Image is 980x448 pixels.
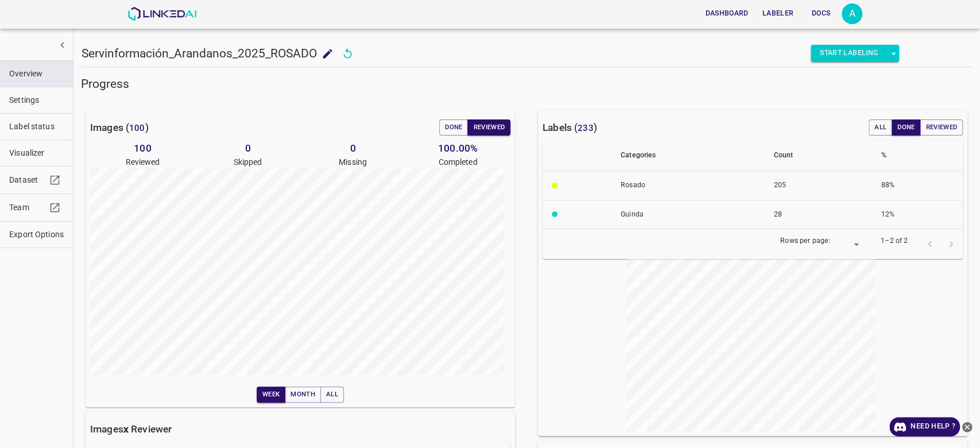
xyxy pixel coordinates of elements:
a: Dashboard [698,2,755,25]
h6: Images Reviewer [90,421,172,437]
span: Team [9,202,46,214]
th: Guinda [611,200,764,229]
span: Dataset [9,174,46,186]
div: A [842,3,862,24]
div: ​ [835,237,862,252]
th: Rosado [611,171,764,200]
h6: Images ( ) [90,119,149,136]
a: Need Help ? [889,417,960,437]
th: % [872,140,963,171]
h5: Servinformación_Arandanos_2025_ROSADO [82,45,317,61]
span: Settings [9,94,64,106]
th: 28 [764,200,871,229]
button: Reviewed [467,119,510,136]
span: Export Options [9,229,64,241]
button: Dashboard [700,4,753,23]
th: 88% [872,171,963,200]
button: select role [888,45,899,62]
h6: Labels ( ) [543,119,597,136]
button: Labeler [758,4,798,23]
h5: Progress [81,76,972,92]
th: Categories [611,140,764,171]
button: All [320,387,344,403]
span: Visualizer [9,147,64,159]
button: close-help [960,417,974,437]
h6: 100.00 % [405,140,510,156]
button: show more [52,34,73,56]
button: Reviewed [920,119,963,136]
th: 12% [872,200,963,229]
img: LinkedAI [127,7,197,21]
button: Month [285,387,321,403]
div: split button [811,45,899,62]
b: x [123,423,129,435]
span: Label status [9,121,64,133]
button: Docs [803,4,839,23]
a: Labeler [756,2,800,25]
p: Missing [300,156,405,168]
span: 233 [578,123,593,133]
th: Count [764,140,871,171]
p: Skipped [195,156,300,168]
span: 100 [129,123,145,133]
button: Done [439,119,468,136]
span: Overview [9,68,64,80]
h6: 0 [195,140,300,156]
button: add to shopping cart [317,43,338,64]
p: 1–2 of 2 [881,236,908,246]
h6: 100 [90,140,195,156]
button: Week [257,387,285,403]
th: 205 [764,171,871,200]
p: Reviewed [90,156,195,168]
p: Completed [405,156,510,168]
button: Open settings [842,3,862,24]
button: Start Labeling [811,45,888,62]
p: Rows per page: [780,236,830,246]
button: All [869,119,892,136]
h6: 0 [300,140,405,156]
a: Docs [800,2,842,25]
button: Done [892,119,920,136]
